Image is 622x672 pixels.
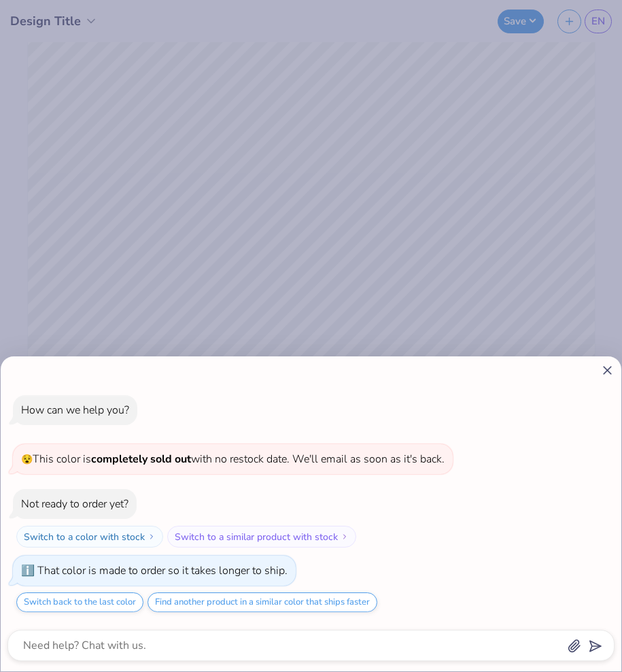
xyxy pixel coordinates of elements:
strong: completely sold out [91,452,191,467]
button: Find another product in a similar color that ships faster [148,592,377,612]
button: Switch back to the last color [16,592,143,612]
button: Switch to a similar product with stock [167,526,356,548]
span: 😵 [21,453,33,466]
img: Switch to a color with stock [148,533,156,541]
div: How can we help you? [21,403,129,418]
div: That color is made to order so it takes longer to ship. [37,563,288,578]
img: Switch to a similar product with stock [341,533,349,541]
div: Not ready to order yet? [21,497,128,511]
span: This color is with no restock date. We'll email as soon as it's back. [21,452,445,467]
button: Switch to a color with stock [16,526,163,548]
